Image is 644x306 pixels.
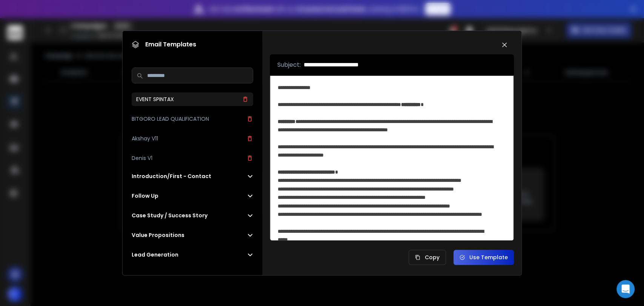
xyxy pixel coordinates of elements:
div: Open Intercom Messenger [616,280,635,298]
h3: Denis V1 [132,154,152,162]
h3: EVENT SPINTAX [136,95,174,103]
button: Follow Up [132,192,253,200]
h3: BITGORO LEAD QUALIFICATION [132,115,209,123]
button: Lead Generation [132,251,253,258]
p: Subject: [277,60,301,69]
h1: Email Templates [132,40,196,49]
button: Use Template [453,250,514,265]
button: Introduction/First - Contact [132,172,253,180]
h3: Akshay V11 [132,135,158,142]
button: Copy [409,250,446,265]
button: Value Propositions [132,231,253,239]
button: Case Study / Success Story [132,212,253,219]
